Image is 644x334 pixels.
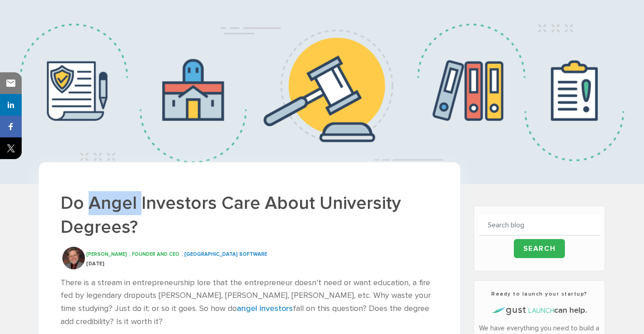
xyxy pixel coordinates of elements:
span: , Founder and CEO [129,251,179,257]
h3: Ready to launch your startup? [479,290,600,298]
h1: Do Angel Investors Care About University Degrees? [61,191,438,239]
p: There is a stream in entrepreneurship lore that the entrepreneur doesn’t need or want education, ... [61,277,438,329]
input: Search blog [479,215,600,235]
input: Search [514,239,565,258]
img: Tim Berry [62,247,85,269]
span: [PERSON_NAME] [86,251,127,257]
span: , [GEOGRAPHIC_DATA] Software [182,251,267,257]
h4: can help. [479,305,600,316]
a: angel investors [237,304,293,313]
span: [DATE] [86,261,104,267]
